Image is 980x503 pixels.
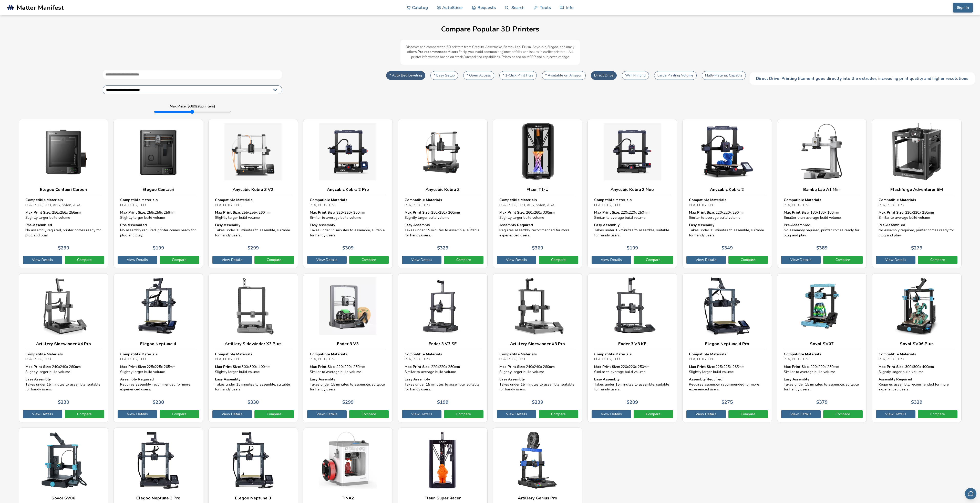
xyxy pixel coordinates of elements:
button: WiFi Printing [622,71,649,80]
strong: Easy Assembly [689,223,714,227]
span: PLA, PETG, TPU [879,357,904,362]
a: Anycubic Kobra 2Compatible MaterialsPLA, PETG, TPUMax Print Size: 220x220x 250mmSimilar to averag... [682,119,772,268]
strong: Assembly Required [499,223,533,227]
a: View Details [307,410,347,418]
p: $ 199 [153,245,164,251]
strong: Max Print Size: [594,364,620,369]
p: $ 369 [532,245,543,251]
strong: Compatible Materials [689,198,726,202]
strong: Max Print Size: [784,364,809,369]
strong: Max Print Size: [879,364,904,369]
strong: Max Print Size: [25,210,51,215]
p: $ 199 [437,400,448,405]
span: PLA, PETG, TPU [689,203,715,207]
a: View Details [212,410,252,418]
a: View Details [876,410,915,418]
div: 250 x 250 x 260 mm Slightly larger build volume [405,210,481,220]
button: Large Printing Volume [654,71,697,80]
a: Compare [160,410,199,418]
a: Artillery Sidewinder X4 ProCompatible MaterialsPLA, PETG, TPUMax Print Size: 240x240x 260mmSlight... [19,273,108,422]
strong: Compatible Materials [25,198,63,202]
p: $ 299 [247,245,259,251]
a: Ender 3 V3 KECompatible MaterialsPLA, PETG, TPUMax Print Size: 220x220x 250mmSimilar to average b... [587,273,677,422]
strong: Compatible Materials [120,352,158,357]
h3: TINA2 [310,496,386,501]
strong: Pre-Assembled [879,223,905,227]
strong: Max Print Size: [499,210,525,215]
h3: Artillery Sidewinder X3 Pro [499,341,576,346]
strong: Easy Assembly [215,377,240,382]
a: Compare [65,256,104,264]
strong: Compatible Materials [215,352,252,357]
b: Pro recommended filters * [418,50,461,54]
div: 220 x 220 x 250 mm Similar to average build volume [594,210,670,220]
strong: Max Print Size: [25,364,51,369]
button: Multi-Material Capable [702,71,746,80]
p: $ 299 [58,245,69,251]
strong: Max Print Size: [689,364,715,369]
span: PLA, PETG, TPU [499,357,525,362]
a: Ender 3 V3 SECompatible MaterialsPLA, PETG, TPUMax Print Size: 220x220x 250mmSimilar to average b... [398,273,488,422]
span: PLA, PETG, TPU [120,203,146,207]
strong: Compatible Materials [310,198,347,202]
strong: Pre-Assembled [25,223,52,227]
span: PLA, PETG, TPU [215,357,241,362]
div: Takes under 15 minutes to assemble, suitable for handy users. [310,377,386,392]
a: View Details [402,410,441,418]
span: PLA, PETG, TPU [215,203,241,207]
strong: Compatible Materials [784,352,821,357]
p: $ 329 [437,245,448,251]
div: 300 x 300 x 400 mm Slightly larger build volume [879,364,955,374]
p: $ 199 [627,245,638,251]
a: Elegoo Neptune 4 ProCompatible MaterialsPLA, PETG, TPUMax Print Size: 225x225x 265mmSlightly larg... [682,273,772,422]
a: Bambu Lab A1 MiniCompatible MaterialsPLA, PETG, TPUMax Print Size: 180x180x 180mmSmaller than ave... [777,119,867,268]
button: Send feedback via email [965,488,976,499]
a: View Details [212,256,252,264]
span: PLA, PETG, TPU [405,203,430,207]
p: $ 309 [342,245,354,251]
h3: Ender 3 V3 KE [594,341,670,346]
strong: Compatible Materials [879,352,916,357]
span: PLA, PETG, TPU [310,357,335,362]
p: $ 239 [532,400,543,405]
button: * Available on Amazon [542,71,586,80]
a: Elegoo Neptune 4Compatible MaterialsPLA, PETG, TPUMax Print Size: 225x225x 265mmSlightly larger b... [114,273,203,422]
strong: Compatible Materials [689,352,726,357]
div: Takes under 15 minutes to assemble, suitable for handy users. [215,223,291,238]
div: 220 x 220 x 250 mm Similar to average build volume [310,364,386,374]
strong: Max Print Size: [784,210,809,215]
strong: Max Print Size: [120,210,146,215]
h3: Ender 3 V3 SE [405,341,481,346]
strong: Easy Assembly [594,377,620,382]
div: Takes under 15 minutes to assemble, suitable for handy users. [405,377,481,392]
span: PLA, PETG, TPU [784,203,809,207]
h3: Anycubic Kobra 3 [405,187,481,192]
div: 256 x 256 x 256 mm Slightly larger build volume [120,210,197,220]
button: * Auto Bed Leveling [386,71,425,80]
a: Anycubic Kobra 2 ProCompatible MaterialsPLA, PETG, TPUMax Print Size: 220x220x 250mmSimilar to av... [303,119,393,268]
h3: Elegoo Centauri Carbon [25,187,102,192]
a: View Details [23,410,62,418]
p: $ 389 [816,245,828,251]
p: $ 275 [721,400,733,405]
div: Takes under 15 minutes to assemble, suitable for handy users. [215,377,291,392]
a: Compare [65,410,104,418]
strong: Easy Assembly [405,377,430,382]
button: * Open Access [463,71,494,80]
a: View Details [23,256,62,264]
strong: Max Print Size: [405,210,430,215]
h3: Elegoo Neptune 4 [120,341,197,346]
p: $ 379 [816,400,828,405]
p: $ 349 [721,245,733,251]
div: 220 x 220 x 250 mm Similar to average build volume [405,364,481,374]
strong: Pre-Assembled [120,223,147,227]
div: 256 x 256 x 256 mm Slightly larger build volume [25,210,102,220]
strong: Max Print Size: [215,364,241,369]
a: Elegoo CentauriCompatible MaterialsPLA, PETG, TPUMax Print Size: 256x256x 256mmSlightly larger bu... [114,119,203,268]
strong: Compatible Materials [784,198,821,202]
strong: Pre-Assembled [784,223,810,227]
strong: Compatible Materials [499,198,537,202]
a: View Details [402,256,441,264]
a: View Details [592,410,631,418]
a: Compare [254,256,294,264]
